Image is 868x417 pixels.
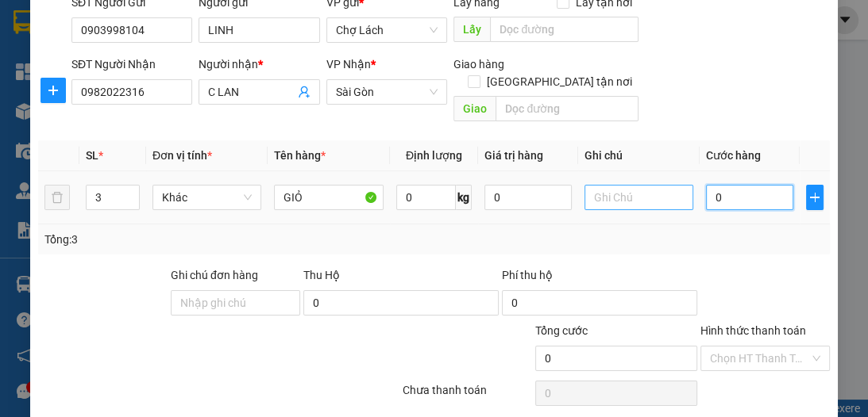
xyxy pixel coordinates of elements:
[406,149,462,162] span: Định lượng
[71,55,192,73] div: SĐT Người Nhận
[484,149,543,162] span: Giá trị hàng
[41,78,66,103] button: plus
[584,185,693,210] input: Ghi Chú
[274,149,326,162] span: Tên hàng
[502,266,697,290] div: Phí thu hộ
[806,185,824,210] button: plus
[86,149,98,162] span: SL
[496,96,638,121] input: Dọc đường
[578,140,700,171] th: Ghi chú
[453,17,490,42] span: Lấy
[453,96,496,121] span: Giao
[336,18,438,42] span: Chợ Lách
[336,80,438,104] span: Sài Gòn
[456,185,472,210] span: kg
[326,58,371,71] span: VP Nhận
[41,84,65,97] span: plus
[298,86,311,98] span: user-add
[152,149,212,162] span: Đơn vị tính
[453,58,504,71] span: Giao hàng
[44,185,70,210] button: delete
[199,55,319,73] div: Người nhận
[490,17,638,42] input: Dọc đường
[706,149,761,162] span: Cước hàng
[303,269,340,281] span: Thu Hộ
[484,185,572,210] input: 0
[171,290,300,316] input: Ghi chú đơn hàng
[480,73,638,90] span: [GEOGRAPHIC_DATA] tận nơi
[162,186,252,209] span: Khác
[401,381,534,409] div: Chưa thanh toán
[171,269,258,281] label: Ghi chú đơn hàng
[535,324,588,337] span: Tổng cước
[807,191,823,204] span: plus
[700,324,806,337] label: Hình thức thanh toán
[274,185,383,210] input: VD: Bàn, Ghế
[44,231,337,248] div: Tổng: 3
